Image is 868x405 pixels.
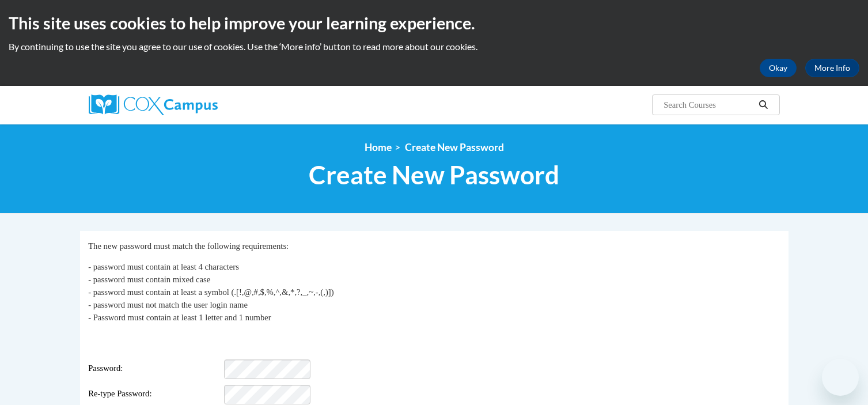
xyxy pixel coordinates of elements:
img: Cox Campus [89,94,218,115]
span: Create New Password [309,160,559,190]
span: - password must contain at least 4 characters - password must contain mixed case - password must ... [88,262,333,322]
a: More Info [805,59,859,77]
p: By continuing to use the site you agree to our use of cookies. Use the ‘More info’ button to read... [9,40,859,53]
input: Search Courses [662,98,755,112]
h2: This site uses cookies to help improve your learning experience. [9,12,859,35]
span: Create New Password [405,141,504,153]
a: Cox Campus [89,94,308,115]
a: Home [365,141,392,153]
button: Search [755,98,772,112]
span: Re-type Password: [88,388,222,400]
span: Password: [88,362,222,375]
iframe: Button to launch messaging window [822,359,859,396]
span: The new password must match the following requirements: [88,241,289,251]
button: Okay [760,59,797,77]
